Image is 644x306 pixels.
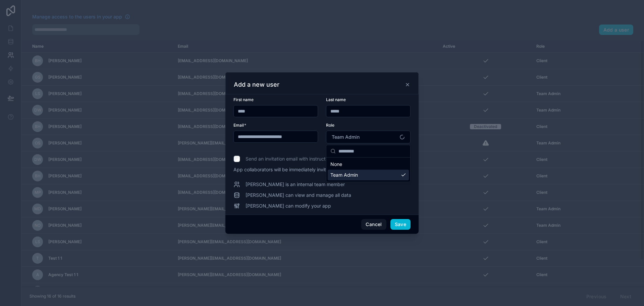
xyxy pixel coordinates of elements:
[326,97,346,102] span: Last name
[233,123,244,128] span: Email
[332,134,360,140] span: Team Admin
[233,156,240,162] input: Send an invitation email with instructions to log in
[234,81,279,89] h3: Add a new user
[233,97,254,102] span: First name
[328,159,409,170] div: None
[246,192,351,199] span: [PERSON_NAME] can view and manage all data
[361,219,386,230] button: Cancel
[330,172,358,178] span: Team Admin
[390,219,411,230] button: Save
[326,131,411,143] button: Select Button
[326,123,334,128] span: Role
[246,203,331,209] span: [PERSON_NAME] can modify your app
[233,166,411,173] span: App collaborators will be immediately invited to collaborate on this app
[326,158,410,182] div: Suggestions
[246,181,345,188] span: [PERSON_NAME] is an internal team member
[246,156,353,162] span: Send an invitation email with instructions to log in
